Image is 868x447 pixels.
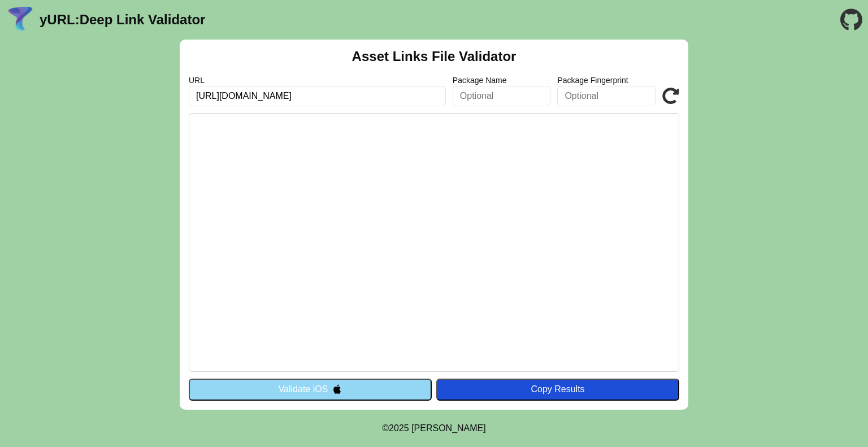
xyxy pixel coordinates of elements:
span: 2025 [389,423,409,433]
input: Required [189,86,446,106]
h2: Asset Links File Validator [352,49,517,64]
a: yURL:Deep Link Validator [40,12,205,28]
label: Package Fingerprint [557,76,656,85]
img: appleIcon.svg [332,384,342,394]
label: Package Name [453,76,551,85]
button: Validate iOS [189,379,432,400]
input: Optional [453,86,551,106]
a: Michael Ibragimchayev's Personal Site [411,423,486,433]
label: URL [189,76,446,85]
img: yURL Logo [6,5,35,34]
footer: © [382,410,485,447]
button: Copy Results [436,379,679,400]
div: Copy Results [442,384,674,394]
input: Optional [557,86,656,106]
